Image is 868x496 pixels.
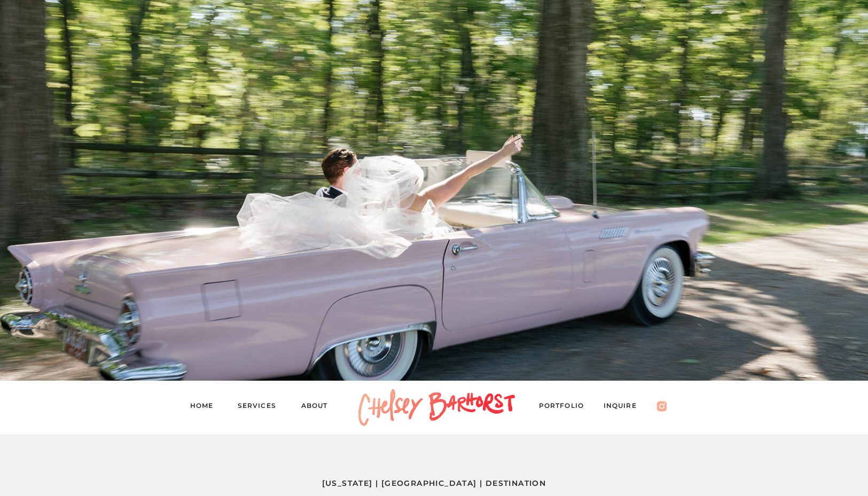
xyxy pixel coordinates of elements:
[190,400,222,415] a: Home
[301,400,338,415] a: About
[320,477,548,488] h1: [US_STATE] | [GEOGRAPHIC_DATA] | Destination
[238,400,286,415] a: Services
[604,400,647,415] a: Inquire
[539,400,595,415] a: PORTFOLIO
